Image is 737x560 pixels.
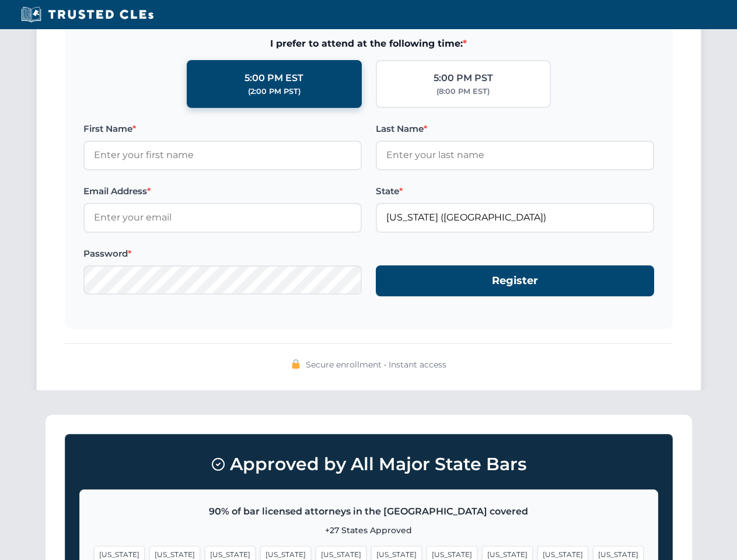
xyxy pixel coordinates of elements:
[376,184,654,198] label: State
[291,359,301,369] img: 🔒
[83,184,362,198] label: Email Address
[94,504,644,519] p: 90% of bar licensed attorneys in the [GEOGRAPHIC_DATA] covered
[376,203,654,232] input: Florida (FL)
[83,36,654,51] span: I prefer to attend at the following time:
[83,247,362,261] label: Password
[79,449,658,480] h3: Approved by All Major State Bars
[83,122,362,136] label: First Name
[434,71,493,86] div: 5:00 PM PST
[244,71,303,86] div: 5:00 PM EST
[306,358,446,371] span: Secure enrollment • Instant access
[83,141,362,170] input: Enter your first name
[248,86,301,97] div: (2:00 PM PST)
[376,265,654,296] button: Register
[18,6,157,23] img: Trusted CLEs
[376,141,654,170] input: Enter your last name
[94,524,644,537] p: +27 States Approved
[436,86,490,97] div: (8:00 PM EST)
[83,203,362,232] input: Enter your email
[376,122,654,136] label: Last Name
